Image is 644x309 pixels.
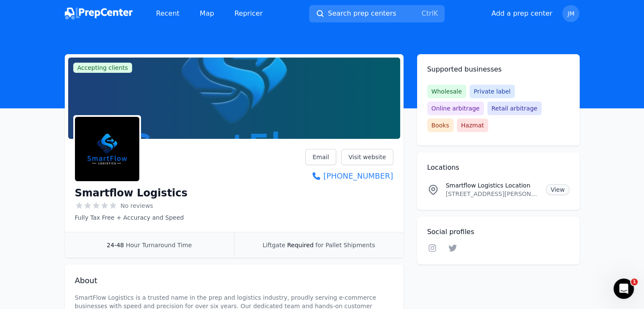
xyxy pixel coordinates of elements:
[309,5,445,22] button: Search prep centersCtrlK
[492,8,553,19] button: Add a prep center
[457,119,488,132] span: Hazmat
[427,64,569,74] h2: Supported businesses
[567,11,574,17] span: JM
[315,242,375,248] span: for Pallet Shipments
[546,184,569,195] a: View
[228,5,270,22] a: Repricer
[149,5,186,22] a: Recent
[562,5,579,22] button: JM
[287,242,313,248] span: Required
[65,8,133,19] img: PrepCenter
[427,163,569,173] h2: Locations
[614,279,634,299] iframe: Intercom live chat
[75,186,188,200] h1: Smartflow Logistics
[427,227,569,237] h2: Social profiles
[75,213,188,222] p: Fully Tax Free + Accuracy and Speed
[427,119,453,132] span: Books
[126,242,192,248] span: Hour Turnaround Time
[305,170,393,182] a: [PHONE_NUMBER]
[631,279,638,285] span: 1
[470,85,515,98] span: Private label
[427,102,484,115] span: Online arbitrage
[446,190,539,198] p: [STREET_ADDRESS][PERSON_NAME]
[487,102,542,115] span: Retail arbitrage
[328,8,396,19] span: Search prep centers
[434,9,438,17] kbd: K
[427,85,466,98] span: Wholesale
[107,242,124,248] span: 24-48
[75,117,139,181] img: Smartflow Logistics
[421,9,433,17] kbd: Ctrl
[263,242,285,248] span: Liftgate
[446,181,539,190] p: Smartflow Logistics Location
[121,201,153,210] span: No reviews
[341,149,393,165] a: Visit website
[75,275,393,287] h2: About
[73,63,133,73] span: Accepting clients
[305,149,336,165] a: Email
[193,5,221,22] a: Map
